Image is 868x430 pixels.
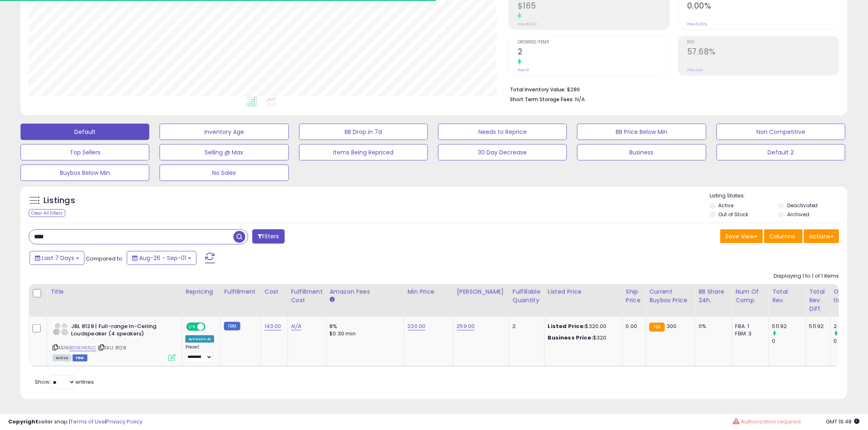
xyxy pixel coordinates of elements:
div: 0 [834,337,867,345]
button: Non Competitive [717,124,845,140]
strong: Copyright [8,418,38,425]
div: Displaying 1 to 1 of 1 items [774,272,839,280]
div: Ordered Items [834,287,864,305]
button: Top Sellers [21,144,149,161]
div: Fulfillment Cost [291,287,323,305]
span: 300 [667,322,677,330]
a: 143.00 [265,322,281,330]
span: N/A [575,95,585,103]
div: Total Rev. [772,287,802,305]
div: Fulfillable Quantity [513,287,541,305]
small: Amazon Fees. [330,296,335,303]
h2: 0.00% [687,1,839,12]
span: | SKU: 8128 [98,344,126,351]
span: Last 7 Days [42,254,74,262]
a: 259.00 [457,322,475,330]
small: FBA [649,323,665,332]
button: Default 2 [717,144,845,161]
button: Buybox Below Min [21,165,149,181]
button: Inventory Age [160,124,288,140]
button: No Sales [160,165,288,181]
div: Fulfillment [224,287,257,296]
small: Prev: 0.00% [687,22,707,27]
div: FBM: 3 [736,330,763,337]
b: Listed Price: [548,322,585,330]
div: Ship Price [626,287,642,305]
a: 230.00 [408,322,426,330]
a: Privacy Policy [106,418,142,425]
img: 41FsSkQvGPL._SL40_.jpg [53,323,69,336]
div: FBA: 1 [736,323,763,330]
small: Prev: N/A [687,68,703,72]
button: Filters [252,229,284,244]
div: 2 [513,323,538,330]
span: Compared to: [86,255,123,263]
div: Cost [265,287,284,296]
b: Business Price: [548,334,593,342]
div: Current Buybox Price [649,287,692,305]
span: Show: entries [35,378,94,386]
button: BB Drop in 7d [299,124,428,140]
div: $320 [548,334,616,342]
a: N/A [291,322,301,330]
button: Last 7 Days [30,251,85,265]
span: ROI [687,40,839,45]
button: BB Price Below Min [577,124,706,140]
button: Business [577,144,706,161]
div: Clear All Filters [29,209,65,217]
a: B00KI455LC [69,344,96,351]
button: Aug-26 - Sep-01 [127,251,196,265]
small: FBM [224,322,240,330]
span: Aug-26 - Sep-01 [139,254,186,262]
h2: 2 [518,47,669,58]
div: 511.92 [772,323,806,330]
span: OFF [204,323,217,330]
h2: $165 [518,1,669,12]
label: Deactivated [787,202,818,209]
span: FBM [73,355,87,362]
label: Out of Stock [719,211,749,218]
h2: 57.68% [687,47,839,58]
div: [PERSON_NAME] [457,287,506,296]
div: Preset: [185,344,214,363]
button: Selling @ Max [160,144,288,161]
span: All listings currently available for purchase on Amazon [53,355,71,362]
div: 8% [330,323,398,330]
div: 511.92 [809,323,824,330]
div: seller snap | | [8,418,142,426]
h5: Listings [43,195,75,206]
span: 2025-09-9 19:48 GMT [826,418,860,425]
div: Min Price [408,287,450,296]
div: 0% [699,323,726,330]
div: Amazon AI [185,335,214,343]
label: Active [719,202,734,209]
button: Save View [720,229,763,243]
span: Columns [770,232,795,240]
div: BB Share 24h. [699,287,729,305]
small: Prev: $0.00 [518,22,537,27]
span: Ordered Items [518,40,669,45]
li: $286 [510,84,833,94]
div: Title [50,287,178,296]
div: 2 [834,323,867,330]
button: Default [21,124,149,140]
button: Items Being Repriced [299,144,428,161]
div: Amazon Fees [330,287,401,296]
button: 30 Day Decrease [438,144,567,161]
b: Short Term Storage Fees: [510,96,574,103]
small: Prev: 0 [518,68,529,72]
b: JBL 8128 | Full-range In-Ceiling Loudspeaker (4 speakers) [71,323,171,340]
div: 0 [772,337,806,345]
b: Total Inventory Value: [510,86,566,93]
div: Num of Comp. [736,287,765,305]
button: Columns [764,229,803,243]
div: Total Rev. Diff. [809,287,827,313]
div: $320.00 [548,323,616,330]
a: Terms of Use [70,418,105,425]
div: Listed Price [548,287,619,296]
div: ASIN: [53,323,176,361]
button: Needs to Reprice [438,124,567,140]
div: Repricing [185,287,217,296]
div: $0.30 min [330,330,398,337]
div: 0.00 [626,323,640,330]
